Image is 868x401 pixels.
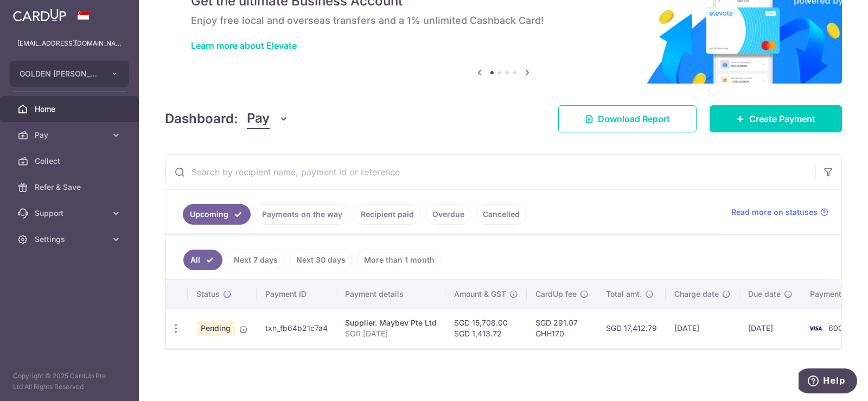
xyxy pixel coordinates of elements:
a: Download Report [558,105,697,132]
span: Total amt. [606,289,642,300]
a: Learn more about Elevate [191,40,297,51]
a: Upcoming [183,204,251,225]
span: Collect [35,156,106,167]
h6: Enjoy free local and overseas transfers and a 1% unlimited Cashback Card! [191,14,816,27]
a: Payments on the way [255,204,349,225]
span: CardUp fee [535,289,577,300]
p: [EMAIL_ADDRESS][DOMAIN_NAME] [17,38,122,49]
a: All [183,250,222,270]
span: Refer & Save [35,182,106,193]
span: Support [35,208,106,219]
span: Pending [196,321,235,336]
span: Charge date [674,289,719,300]
td: SGD 17,412.79 [597,308,666,348]
span: Status [196,289,220,300]
a: Create Payment [710,105,842,132]
th: Payment ID [257,280,336,308]
th: Payment details [336,280,445,308]
td: txn_fb64b21c7a4 [257,308,336,348]
a: Cancelled [476,204,527,225]
a: More than 1 month [357,250,442,270]
span: Due date [748,289,781,300]
a: Next 30 days [289,250,353,270]
td: [DATE] [739,308,801,348]
span: Pay [247,109,270,129]
img: CardUp [13,9,66,22]
span: 6007 [828,323,847,333]
button: GOLDEN [PERSON_NAME] MARKETING [10,61,129,87]
a: Next 7 days [227,250,285,270]
iframe: Opens a widget where you can find more information [799,368,857,396]
a: Overdue [425,204,471,225]
h4: Dashboard: [165,109,238,129]
img: Bank Card [805,322,826,335]
td: SGD 291.07 GHH170 [527,308,597,348]
span: Pay [35,130,106,141]
td: SGD 15,708.00 SGD 1,413.72 [445,308,527,348]
span: Download Report [598,112,670,125]
a: Read more on statuses [731,207,828,218]
span: Amount & GST [454,289,506,300]
span: GOLDEN [PERSON_NAME] MARKETING [20,68,100,79]
input: Search by recipient name, payment id or reference [165,155,815,189]
button: Pay [247,109,289,129]
p: SOR [DATE] [345,328,437,339]
a: Recipient paid [354,204,421,225]
span: Create Payment [749,112,815,125]
span: Settings [35,234,106,245]
span: Home [35,104,106,114]
td: [DATE] [666,308,739,348]
span: Read more on statuses [731,207,818,218]
div: Supplier. Maybev Pte Ltd [345,317,437,328]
